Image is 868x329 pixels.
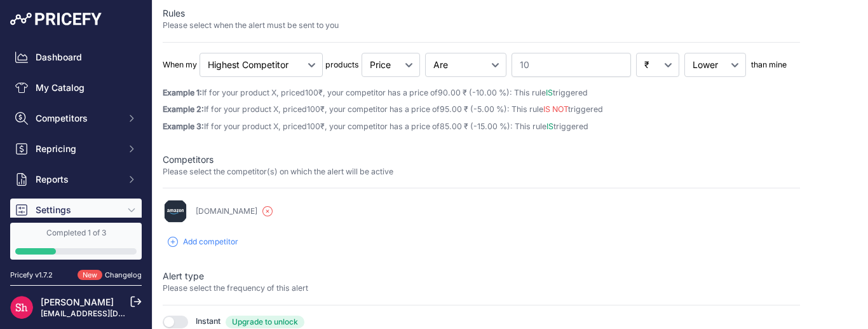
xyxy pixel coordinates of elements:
p: Please select the competitor(s) on which the alert will be active [163,166,800,178]
span: IS [546,88,553,97]
span: Settings [36,204,119,216]
button: Reports [10,168,142,191]
p: If for your product X, priced ₹, your competitor has a price of : This rule triggered [163,104,800,116]
button: Competitors [10,107,142,130]
strong: Example 2: [163,104,204,114]
span: 100 [305,88,318,97]
span: Instant [196,316,220,328]
div: Completed 1 of 3 [15,228,137,238]
p: If for your product X, priced ₹, your competitor has a price of : This rule triggered [163,121,800,133]
button: Repricing [10,137,142,160]
span: 90.00 ₹ (-10.00 %) [438,88,510,97]
a: [PERSON_NAME] [41,297,114,307]
span: IS NOT [543,104,568,114]
a: Dashboard [10,46,142,69]
span: 100 [307,104,320,114]
a: Completed 1 of 3 [10,223,142,260]
p: Competitors [163,153,800,166]
div: Pricefy v1.7.2 [10,270,53,281]
p: Please select the frequency of this alert [163,283,800,295]
p: [DOMAIN_NAME] [196,206,257,216]
a: [EMAIL_ADDRESS][DOMAIN_NAME] [41,309,173,318]
img: 0 [163,199,188,224]
a: Changelog [105,270,142,279]
p: When my [163,59,197,71]
button: Add competitor [163,234,243,249]
span: Upgrade to unlock [226,316,304,328]
p: than mine [751,59,787,71]
span: New [78,270,102,281]
span: Add competitor [183,237,238,247]
a: My Catalog [10,76,142,99]
span: IS [546,122,553,131]
p: Please select when the alert must be sent to you [163,20,800,32]
p: products [325,59,359,71]
span: Competitors [36,112,119,125]
span: 85.00 ₹ (-15.00 %) [440,122,510,131]
strong: Example 1: [163,88,202,97]
p: Rules [163,7,800,20]
span: Reports [36,173,119,186]
span: 100 [307,122,320,131]
strong: Example 3: [163,122,204,131]
span: 95.00 ₹ (-5.00 %) [440,104,507,114]
span: Repricing [36,143,119,155]
button: Settings [10,199,142,221]
p: Alert type [163,270,800,283]
img: Pricefy Logo [10,13,102,25]
p: If for your product X, priced ₹, your competitor has a price of : This rule triggered [163,87,800,99]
